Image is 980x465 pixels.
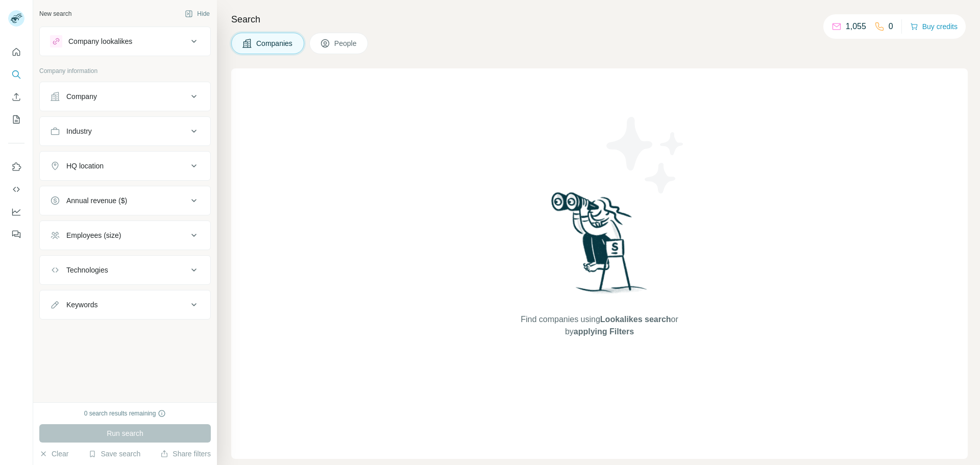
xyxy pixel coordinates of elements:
p: 1,055 [846,20,866,33]
button: HQ location [40,154,210,178]
button: Annual revenue ($) [40,188,210,213]
button: Search [8,65,24,84]
span: People [334,38,358,48]
img: Surfe Illustration - Woman searching with binoculars [547,189,653,303]
button: Hide [178,6,217,21]
div: Technologies [66,265,108,275]
button: Quick start [8,43,24,61]
button: Industry [40,119,210,143]
div: Annual revenue ($) [66,195,127,206]
button: My lists [8,110,24,129]
div: Keywords [66,300,97,310]
span: Lookalikes search [600,315,671,324]
button: Use Surfe on LinkedIn [8,158,24,176]
button: Clear [39,449,68,459]
button: Company [40,84,210,109]
button: Company lookalikes [40,29,210,54]
button: Dashboard [8,203,24,221]
span: applying Filters [574,327,634,336]
span: Find companies using or by [518,313,681,338]
h4: Search [231,12,968,27]
img: Surfe Illustration - Stars [600,109,692,201]
div: Employees (size) [66,230,121,240]
div: New search [39,9,71,18]
div: Industry [66,126,92,136]
button: Feedback [8,225,24,243]
div: Company [66,91,97,102]
div: HQ location [66,161,104,171]
button: Keywords [40,292,210,317]
span: Companies [256,38,293,48]
button: Save search [88,449,140,459]
button: Share filters [160,449,211,459]
p: 0 [889,20,893,33]
button: Technologies [40,258,210,282]
div: 0 search results remaining [84,409,166,418]
button: Buy credits [910,19,958,34]
div: Company lookalikes [68,36,132,46]
p: Company information [39,66,211,76]
button: Use Surfe API [8,180,24,199]
button: Enrich CSV [8,88,24,106]
button: Employees (size) [40,223,210,248]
